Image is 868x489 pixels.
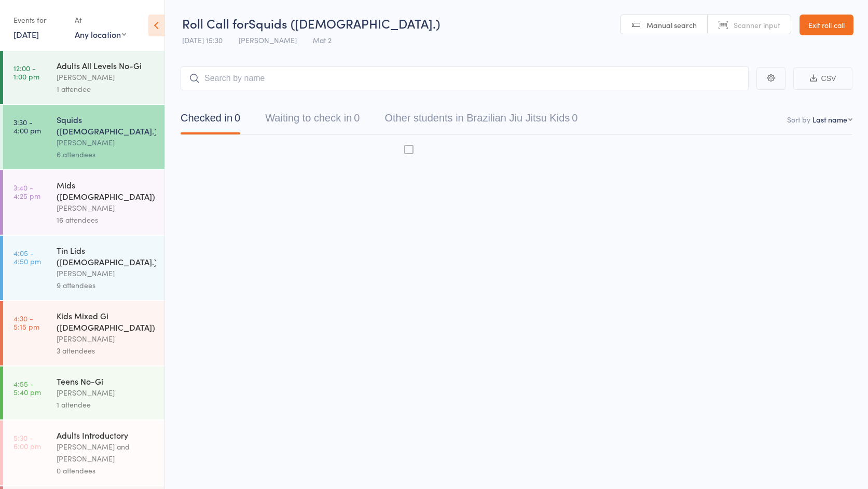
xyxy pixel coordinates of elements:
div: [PERSON_NAME] [57,387,156,399]
button: Other students in Brazilian Jiu Jitsu Kids0 [384,107,577,134]
span: Manual search [646,20,697,30]
span: Roll Call for [182,15,249,32]
div: Last name [812,114,847,125]
div: 9 attendees [57,279,156,291]
div: [PERSON_NAME] [57,71,156,83]
time: 4:30 - 5:15 pm [13,314,39,331]
a: 4:55 -5:40 pmTeens No-Gi[PERSON_NAME]1 attendee [3,366,164,419]
a: 4:30 -5:15 pmKids Mixed Gi ([DEMOGRAPHIC_DATA])[PERSON_NAME]3 attendees [3,301,164,365]
div: 16 attendees [57,214,156,226]
div: Events for [13,11,64,29]
a: [DATE] [13,29,39,40]
a: Exit roll call [800,15,853,35]
a: 4:05 -4:50 pmTin Lids ([DEMOGRAPHIC_DATA].)[PERSON_NAME]9 attendees [3,236,164,300]
div: 0 [354,112,360,124]
div: 0 [572,112,577,124]
div: [PERSON_NAME] [57,333,156,345]
button: Checked in0 [181,107,240,134]
div: 1 attendee [57,83,156,95]
a: 3:40 -4:25 pmMids ([DEMOGRAPHIC_DATA])[PERSON_NAME]16 attendees [3,170,164,235]
div: [PERSON_NAME] [57,202,156,214]
div: Tin Lids ([DEMOGRAPHIC_DATA].) [57,244,156,267]
div: 0 [235,112,240,124]
div: 6 attendees [57,148,156,160]
label: Sort by [787,114,810,125]
span: Mat 2 [313,35,332,45]
a: 12:00 -1:00 pmAdults All Levels No-Gi[PERSON_NAME]1 attendee [3,51,164,104]
div: Mids ([DEMOGRAPHIC_DATA]) [57,179,156,202]
div: Squids ([DEMOGRAPHIC_DATA].) [57,114,156,137]
div: Adults All Levels No-Gi [57,60,156,71]
div: 1 attendee [57,399,156,411]
span: Squids ([DEMOGRAPHIC_DATA].) [249,15,440,32]
div: [PERSON_NAME] [57,137,156,148]
time: 4:05 - 4:50 pm [13,249,41,265]
div: 3 attendees [57,345,156,357]
div: At [75,11,126,29]
div: Any location [75,29,126,40]
time: 3:30 - 4:00 pm [13,118,41,134]
span: [PERSON_NAME] [239,35,297,45]
button: Waiting to check in0 [265,107,360,134]
div: Teens No-Gi [57,375,156,387]
input: Search by name [181,66,749,90]
div: 0 attendees [57,465,156,477]
button: CSV [793,67,852,90]
a: 5:30 -6:00 pmAdults Introductory[PERSON_NAME] and [PERSON_NAME]0 attendees [3,420,164,485]
div: [PERSON_NAME] [57,267,156,279]
time: 12:00 - 1:00 pm [13,64,39,80]
div: Adults Introductory [57,429,156,441]
div: Kids Mixed Gi ([DEMOGRAPHIC_DATA]) [57,310,156,333]
time: 4:55 - 5:40 pm [13,379,41,396]
span: Scanner input [734,20,780,30]
time: 5:30 - 6:00 pm [13,433,41,450]
time: 3:40 - 4:25 pm [13,183,40,200]
div: [PERSON_NAME] and [PERSON_NAME] [57,441,156,465]
span: [DATE] 15:30 [182,35,223,45]
a: 3:30 -4:00 pmSquids ([DEMOGRAPHIC_DATA].)[PERSON_NAME]6 attendees [3,105,164,169]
